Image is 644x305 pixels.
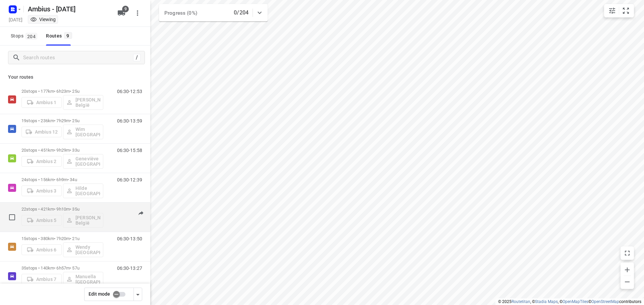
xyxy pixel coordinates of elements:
[117,236,142,241] p: 06:30-13:50
[164,10,197,16] span: Progress (0%)
[512,299,530,304] a: Routetitan
[21,118,103,123] p: 19 stops • 236km • 7h29m • 25u
[21,236,103,241] p: 15 stops • 380km • 7h20m • 21u
[21,89,103,94] p: 20 stops • 177km • 6h23m • 25u
[5,211,19,224] span: Select
[134,290,142,298] div: Driver app settings
[30,16,56,23] div: You are currently in view mode. To make any changes, go to edit project.
[117,89,142,94] p: 06:30-12:53
[562,299,588,304] a: OpenMapTiles
[11,32,39,40] span: Stops
[131,6,144,20] button: More
[117,265,142,271] p: 06:30-13:27
[604,4,634,17] div: small contained button group
[117,177,142,182] p: 06:30-12:39
[21,265,103,271] p: 35 stops • 140km • 6h57m • 57u
[134,207,148,220] button: Send to driver
[619,4,633,17] button: Fit zoom
[21,177,103,182] p: 24 stops • 156km • 6h9m • 34u
[46,32,74,40] div: Routes
[64,32,72,39] span: 9
[234,9,249,17] p: 0/204
[498,299,641,304] li: © 2025 , © , © © contributors
[21,207,103,212] p: 22 stops • 421km • 9h10m • 35u
[591,299,619,304] a: OpenStreetMap
[535,299,558,304] a: Stadia Maps
[21,148,103,153] p: 20 stops • 451km • 9h29m • 33u
[25,33,37,40] span: 204
[8,74,142,81] p: Your routes
[115,6,128,20] button: 9
[605,4,619,17] button: Map settings
[159,4,268,21] div: Progress (0%)0/204
[122,6,129,12] span: 9
[117,148,142,153] p: 06:30-15:58
[89,291,110,297] span: Edit mode
[23,53,133,63] input: Search routes
[117,118,142,124] p: 06:30-13:59
[133,54,141,61] div: /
